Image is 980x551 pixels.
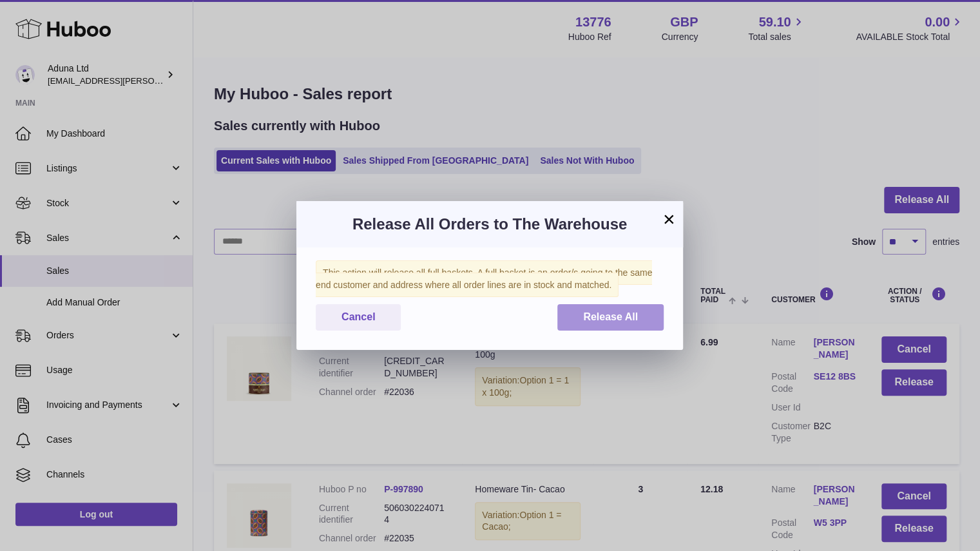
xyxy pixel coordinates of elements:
[316,260,652,297] span: This action will release all full baskets. A full basket is an order/s going to the same end cust...
[316,304,401,331] button: Cancel
[583,311,638,322] span: Release All
[316,214,664,235] h3: Release All Orders to The Warehouse
[557,304,664,331] button: Release All
[341,311,375,322] span: Cancel
[661,211,677,227] button: ×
